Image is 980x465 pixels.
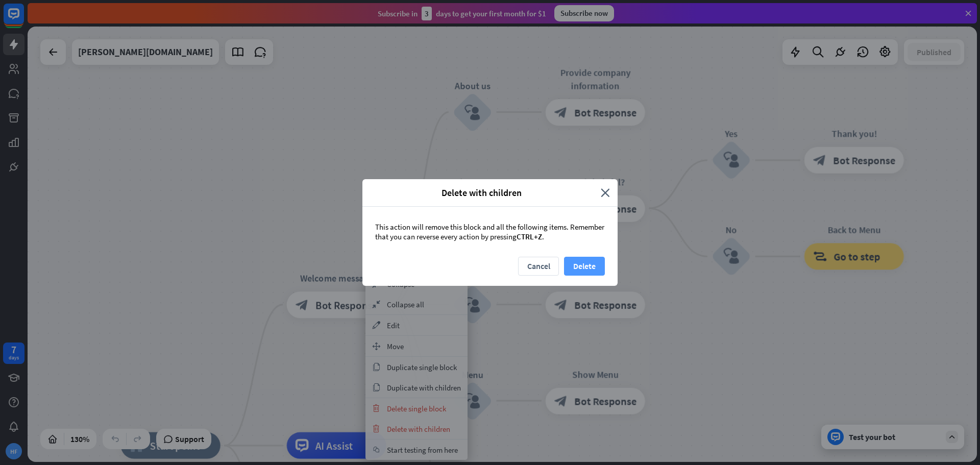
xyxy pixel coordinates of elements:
[517,232,542,241] span: CTRL+Z
[518,257,559,276] button: Cancel
[601,187,610,199] i: close
[8,4,39,35] button: Open LiveChat chat widget
[362,207,618,257] div: This action will remove this block and all the following items. Remember that you can reverse eve...
[370,187,593,199] span: Delete with children
[564,257,605,276] button: Delete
